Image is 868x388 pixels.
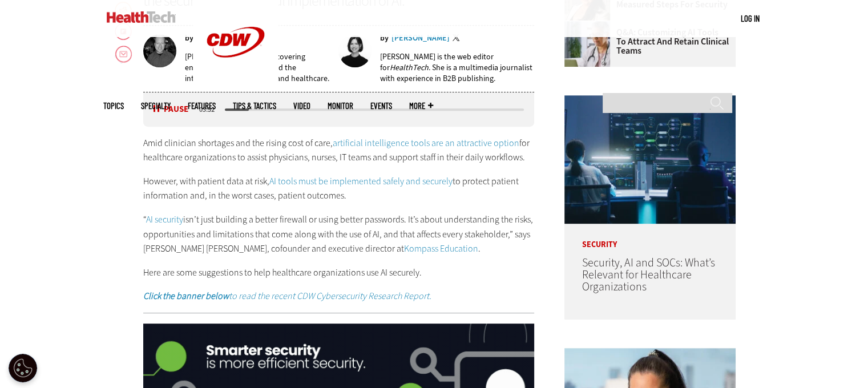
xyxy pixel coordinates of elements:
span: Specialty [141,102,171,110]
a: CDW [193,75,278,87]
a: MonITor [328,102,353,110]
div: User menu [741,13,760,25]
img: Home [107,11,176,23]
a: Features [188,102,216,110]
span: Topics [103,102,124,110]
span: More [409,102,433,110]
a: Click the banner belowto read the recent CDW Cybersecurity Research Report. [143,290,431,302]
a: AI tools must be implemented safely and securely [269,175,453,187]
p: “ isn’t just building a better firewall or using better passwords. It’s about understanding the r... [143,212,535,256]
p: Amid clinician shortages and the rising cost of care, for healthcare organizations to assist phys... [143,136,535,165]
button: Open Preferences [9,354,37,382]
em: to read the recent CDW Cybersecurity Research Report. [143,290,431,302]
p: Here are some suggestions to help healthcare organizations use AI securely. [143,265,535,280]
a: AI security [146,213,183,225]
a: Log in [741,13,760,23]
a: Kompass Education [404,242,478,254]
img: security team in high-tech computer room [564,95,736,224]
strong: Click the banner below [143,290,229,302]
div: Cookie Settings [9,354,37,382]
a: Tips & Tactics [233,102,276,110]
p: However, with patient data at risk, to protect patient information and, in the worst cases, patie... [143,174,535,203]
a: Events [370,102,392,110]
p: Security [564,224,736,249]
a: artificial intelligence tools are an attractive option [333,137,519,149]
a: Video [293,102,310,110]
a: Security, AI and SOCs: What’s Relevant for Healthcare Organizations [582,255,714,294]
